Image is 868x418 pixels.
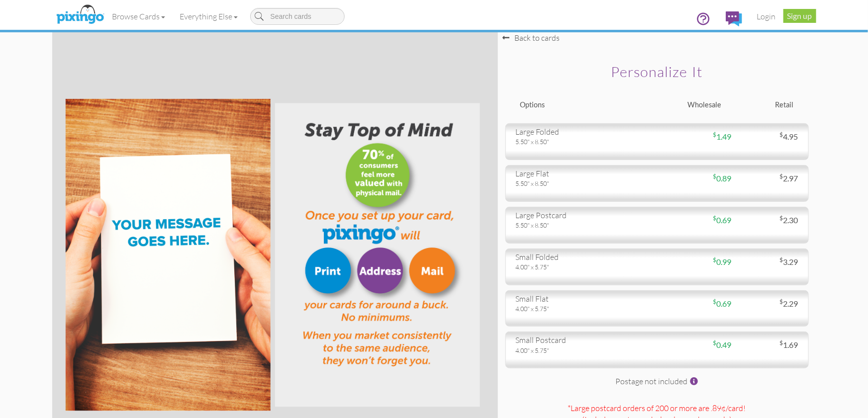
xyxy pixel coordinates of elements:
a: Browse Cards [105,4,173,29]
img: pixingo logo [54,2,106,27]
sup: $ [713,131,716,138]
h2: Personalize it [523,64,791,80]
div: 5.50" x 8.50" [516,179,650,188]
div: 4.00" x 5.75" [516,262,650,271]
img: 20191023-193436-f02971f92ddc-1500.png [65,99,271,411]
div: 5.50" x 8.50" [516,137,650,146]
span: 0.69 [713,215,731,225]
sup: $ [713,256,716,263]
div: Wholesale [657,100,729,110]
span: 0.69 [713,299,731,308]
sup: $ [780,339,783,346]
span: 0.89 [713,173,731,183]
sup: $ [780,131,783,138]
sup: $ [713,172,716,180]
span: 0.49 [713,340,731,349]
div: small folded [516,251,650,263]
div: large folded [516,126,650,138]
div: 4.95 [731,131,806,143]
div: small postcard [516,334,650,346]
sup: $ [780,298,783,305]
div: 5.50" x 8.50" [516,221,650,230]
div: large postcard [516,210,650,221]
sup: $ [780,214,783,222]
span: 1.49 [713,132,731,141]
sup: $ [713,214,716,222]
sup: $ [713,339,716,346]
div: large flat [516,168,650,179]
sup: $ [780,256,783,263]
div: small flat [516,293,650,305]
a: Login [750,4,783,29]
sup: $ [780,172,783,180]
span: 0.99 [713,257,731,266]
img: 20191023-193443-a05dd723647b-original.jpg [275,103,480,407]
a: Everything Else [173,4,245,29]
div: 2.30 [731,215,806,226]
div: 2.97 [731,173,806,184]
div: Retail [729,100,801,110]
div: 3.29 [731,256,806,268]
div: 4.00" x 5.75" [516,304,650,313]
div: Options [513,100,657,110]
div: 4.00" x 5.75" [516,346,650,355]
a: Sign up [783,9,816,23]
input: Search cards [250,8,345,25]
div: 1.69 [731,339,806,351]
sup: $ [713,298,716,305]
img: comments.svg [726,11,742,26]
div: 2.29 [731,298,806,310]
div: Postage not included [505,376,809,398]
